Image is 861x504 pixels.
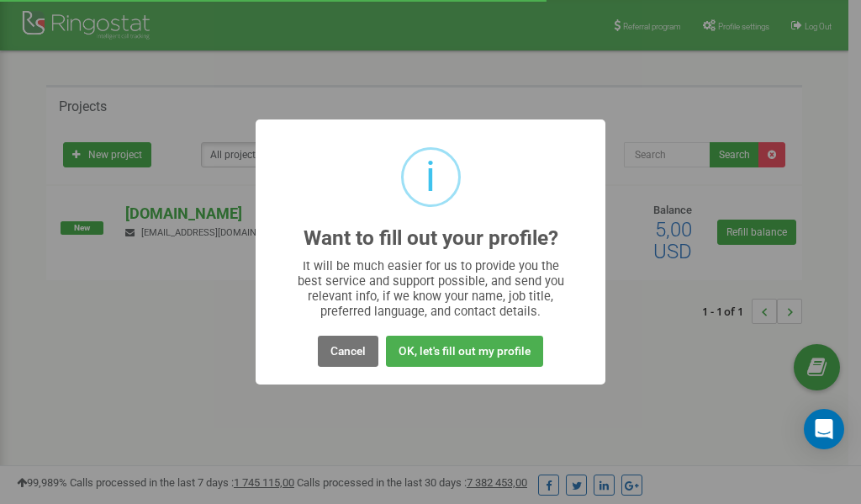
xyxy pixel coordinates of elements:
[304,227,558,250] h2: Want to fill out your profile?
[386,336,543,367] button: OK, let's fill out my profile
[804,409,844,449] div: Open Intercom Messenger
[425,150,436,204] div: i
[318,336,378,367] button: Cancel
[289,258,573,319] div: It will be much easier for us to provide you the best service and support possible, and send you ...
